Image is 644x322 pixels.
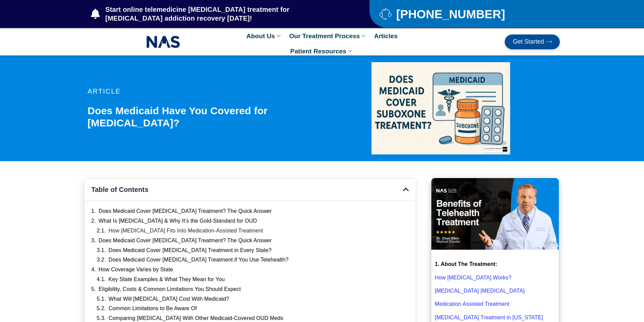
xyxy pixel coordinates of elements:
a: Our Treatment Process [286,28,371,44]
span: Start online telemedicine [MEDICAL_DATA] treatment for [MEDICAL_DATA] addiction recovery [DATE]! [104,5,343,23]
a: Comparing [MEDICAL_DATA] With Other Medicaid-Covered OUD Meds [109,315,283,322]
h1: Does Medicaid Have You Covered for [MEDICAL_DATA]? [88,105,326,129]
a: [MEDICAL_DATA] [MEDICAL_DATA] [435,288,525,294]
a: Does Medicaid Cover [MEDICAL_DATA] Treatment in Every State? [109,247,271,254]
a: Articles [371,28,401,44]
a: Does Medicaid Cover [MEDICAL_DATA] Treatment? The Quick Answer [99,237,272,244]
a: Medication Assisted Treatment [435,301,509,307]
a: Start online telemedicine [MEDICAL_DATA] treatment for [MEDICAL_DATA] addiction recovery [DATE]! [91,5,342,23]
strong: 1. About The Treatment: [435,261,497,267]
a: How [MEDICAL_DATA] Works? [435,275,511,280]
a: Common Limitations to Be Aware Of [109,305,197,312]
a: Patient Resources [287,44,357,59]
a: [PHONE_NUMBER] [380,8,543,20]
a: How Coverage Varies by State [99,266,173,273]
a: About Us [243,28,286,44]
a: How [MEDICAL_DATA] Fits Into Medication-Assisted Treatment [109,227,263,234]
span: [PHONE_NUMBER] [395,10,505,18]
a: Does Medicaid Cover [MEDICAL_DATA] Treatment? The Quick Answer [99,208,272,215]
a: Eligibility, Costs & Common Limitations You Should Expect [99,286,241,293]
img: NAS_email_signature-removebg-preview.png [146,34,180,50]
div: Close table of contents [403,186,409,193]
p: article [88,88,326,95]
a: Key State Examples & What They Mean for You [109,276,225,283]
h4: Table of Contents [91,185,403,194]
a: [MEDICAL_DATA] Treatment in [US_STATE] [435,315,543,320]
a: What Will [MEDICAL_DATA] Cost With Medicaid? [109,296,229,303]
img: does medicaid cover suboxone treatment [372,62,510,154]
img: Benefits of Telehealth Suboxone Treatment that you should know [431,178,559,250]
span: Get Started [513,39,544,45]
a: Does Medicaid Cover [MEDICAL_DATA] Treatment if You Use Telehealth? [109,256,288,264]
a: Get Started [505,34,560,49]
a: What Is [MEDICAL_DATA] & Why It’s the Gold-Standard for OUD [99,218,257,225]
